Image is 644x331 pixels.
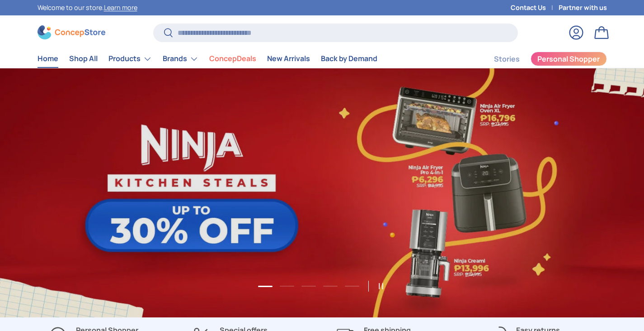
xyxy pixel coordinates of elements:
p: Welcome to our store. [38,3,137,13]
nav: Secondary [472,50,607,68]
a: New Arrivals [267,50,310,67]
nav: Primary [38,50,377,68]
a: ConcepDeals [209,50,256,67]
a: Personal Shopper [531,52,607,66]
a: Learn more [104,3,137,12]
img: ConcepStore [38,25,105,39]
a: Contact Us [511,3,559,13]
summary: Products [103,50,157,68]
a: Back by Demand [321,50,377,67]
a: Partner with us [559,3,607,13]
a: Home [38,50,58,67]
a: Stories [494,50,520,68]
a: Products [108,50,152,68]
a: Brands [163,50,198,68]
span: Personal Shopper [537,55,600,62]
a: Shop All [69,50,98,67]
summary: Brands [157,50,204,68]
